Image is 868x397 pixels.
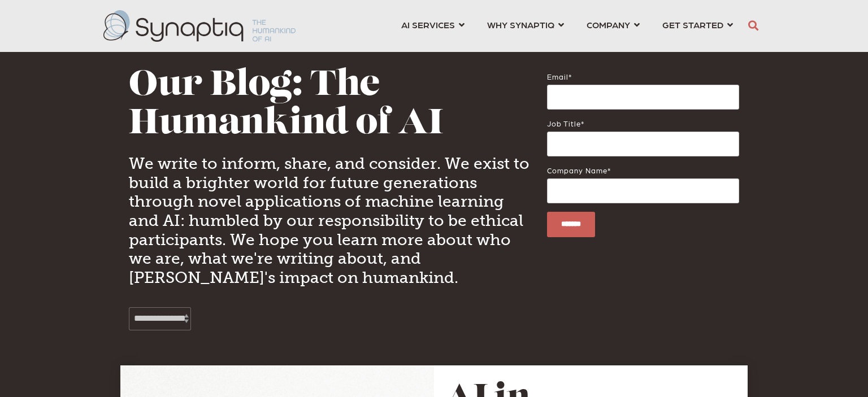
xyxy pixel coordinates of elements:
h4: We write to inform, share, and consider. We exist to build a brighter world for future generation... [129,154,530,287]
span: Job title [547,119,581,128]
span: COMPANY [587,17,630,32]
span: GET STARTED [662,17,723,32]
span: Email [547,72,568,81]
a: GET STARTED [662,14,733,35]
img: synaptiq logo-2 [103,10,296,42]
span: Company name [547,166,607,174]
a: AI SERVICES [401,14,465,35]
nav: menu [390,6,744,46]
a: WHY SYNAPTIQ [487,14,564,35]
span: WHY SYNAPTIQ [487,17,554,32]
a: COMPANY [587,14,640,35]
h1: Our Blog: The Humankind of AI [129,67,530,144]
span: AI SERVICES [401,17,455,32]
